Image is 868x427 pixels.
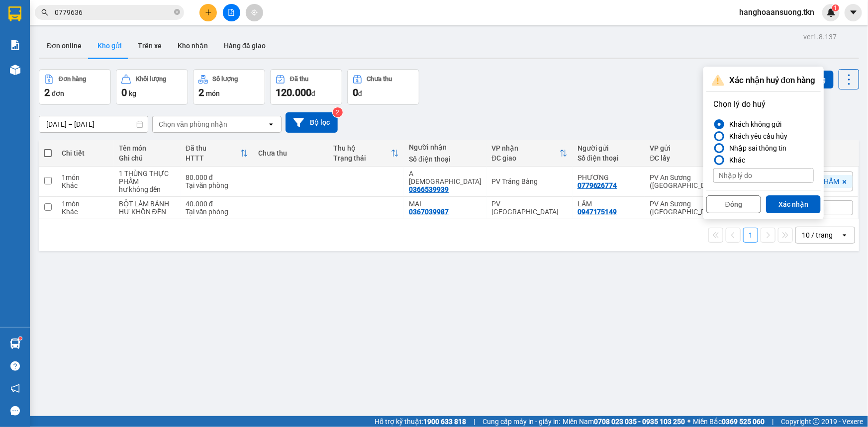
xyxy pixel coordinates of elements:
strong: 0708 023 035 - 0935 103 250 [594,418,685,426]
span: close-circle [174,8,180,17]
div: Khác [725,154,745,166]
input: Tìm tên, số ĐT hoặc mã đơn [55,7,172,18]
span: hanghoaansuong.tkn [731,6,822,18]
div: 0779626774 [578,181,617,189]
div: Người gửi [578,144,640,152]
button: Trên xe [130,34,170,58]
th: Toggle SortBy [645,140,727,167]
div: Khách yêu cầu hủy [725,130,787,142]
sup: 2 [333,107,343,117]
div: Tên món [119,144,176,152]
span: Hỗ trợ kỹ thuật: [375,416,466,427]
div: Chưa thu [258,149,324,157]
button: Đơn hàng2đơn [39,69,111,105]
span: Miền Nam [563,416,685,427]
p: Chọn lý do huỷ [713,98,814,110]
span: search [41,9,48,16]
div: Trạng thái [333,154,391,162]
span: 120.000 [276,86,311,98]
button: aim [246,4,263,21]
div: Đơn hàng [59,76,86,83]
svg: open [841,231,849,239]
button: Đóng [706,195,761,213]
div: hư không đền [119,185,176,193]
div: Khối lượng [136,76,166,83]
img: icon-new-feature [827,8,836,17]
span: Cung cấp máy in - giấy in: [482,416,560,427]
div: PV [GEOGRAPHIC_DATA] [491,200,568,216]
div: HTTT [186,154,240,162]
button: Bộ lọc [286,112,338,133]
span: Miền Bắc [693,416,765,427]
div: ver 1.8.137 [803,31,837,42]
button: 1 [743,228,758,243]
sup: 1 [19,337,22,340]
div: HƯ KHỒN ĐỀN [119,208,176,216]
span: caret-down [849,8,858,17]
span: 2 [44,86,50,98]
svg: open [267,120,275,128]
button: Đã thu120.000đ [270,69,342,105]
button: Kho gửi [90,34,130,58]
div: Số điện thoại [578,154,640,162]
div: VP nhận [491,144,560,152]
span: kg [129,89,136,97]
img: warehouse-icon [10,65,20,75]
span: 1 [834,4,837,11]
button: Khối lượng0kg [116,69,188,105]
div: Tại văn phòng [186,181,248,189]
span: | [772,416,773,427]
div: 0367039987 [409,208,449,216]
div: Đã thu [186,144,240,152]
img: warehouse-icon [10,339,20,349]
span: question-circle [10,361,20,371]
div: Khác [62,181,109,189]
button: Hàng đã giao [216,34,274,58]
strong: 1900 633 818 [423,418,466,426]
input: Nhập lý do [713,168,814,183]
div: Thu hộ [333,144,391,152]
span: đ [358,89,362,97]
div: 0947175149 [578,208,617,216]
div: 1 món [62,173,109,181]
div: Ghi chú [119,154,176,162]
span: copyright [813,418,820,425]
div: Tại văn phòng [186,208,248,216]
div: VP gửi [650,144,714,152]
div: 1 THÙNG THỰC PHẨM [119,170,176,185]
button: Xác nhận [766,195,821,213]
span: món [206,89,220,97]
img: logo-vxr [8,6,21,21]
span: message [10,406,20,416]
div: PV An Sương ([GEOGRAPHIC_DATA]) [650,173,722,189]
li: 1900 8053 [12,27,194,40]
div: BỘT LÀM BÁNH [119,200,176,208]
span: ⚪️ [687,420,690,424]
div: Đã thu [290,76,308,83]
span: close-circle [174,9,180,15]
th: Toggle SortBy [328,140,404,167]
span: | [474,416,475,427]
div: Nhập sai thông tin [725,142,786,154]
sup: 1 [832,4,839,11]
th: Toggle SortBy [486,140,573,167]
div: Chọn văn phòng nhận [159,119,227,129]
div: MAI [409,200,482,208]
span: aim [251,9,258,16]
h1: 0906375196 [12,40,194,57]
span: file-add [228,9,235,16]
div: 1 món [62,200,109,208]
div: 0366539939 [409,185,449,193]
button: caret-down [845,4,862,21]
div: Số điện thoại [409,155,482,163]
div: 10 / trang [802,230,833,240]
div: Khác [62,208,109,216]
span: phone [12,29,21,37]
img: solution-icon [10,40,20,50]
div: Chưa thu [367,76,392,83]
div: A HỮU [409,170,482,185]
input: Select a date range. [39,116,148,132]
button: file-add [223,4,240,21]
div: 80.000 đ [186,173,248,181]
button: Chưa thu0đ [347,69,419,105]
